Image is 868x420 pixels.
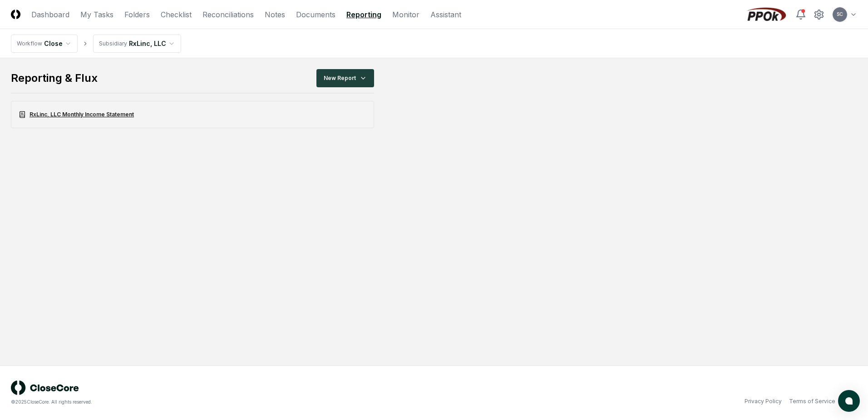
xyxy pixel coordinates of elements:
button: atlas-launcher [838,390,860,412]
div: Subsidiary [99,40,127,48]
span: SC [837,11,843,18]
img: PPOk logo [745,7,788,22]
a: Terms of Service [789,397,835,405]
a: Notes [265,9,285,20]
a: Dashboard [31,9,69,20]
a: Monitor [392,9,419,20]
a: Documents [296,9,335,20]
a: Checklist [161,9,192,20]
a: Assistant [430,9,461,20]
button: New Report [316,69,374,87]
div: Workflow [17,40,42,48]
nav: breadcrumb [11,35,181,53]
a: RxLinc, LLC Monthly Income Statement [11,101,374,128]
a: Reporting [346,9,381,20]
a: Reconciliations [202,9,254,20]
div: © 2025 CloseCore. All rights reserved. [11,399,434,405]
a: Privacy Policy [745,397,782,405]
a: Folders [124,9,150,20]
a: My Tasks [80,9,113,20]
img: logo [11,380,79,395]
div: Reporting & Flux [11,71,98,85]
button: SC [832,6,848,23]
img: Logo [11,10,20,19]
